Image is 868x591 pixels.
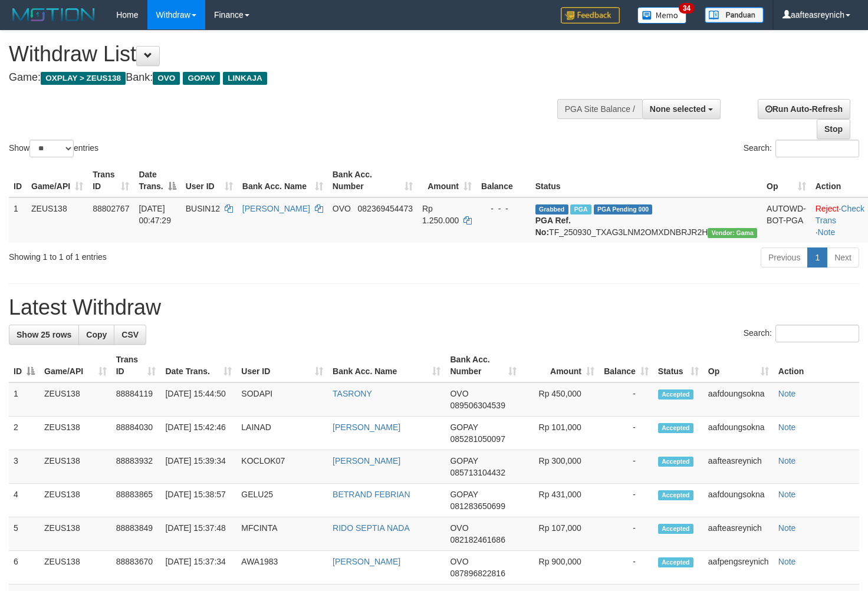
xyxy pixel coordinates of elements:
a: Note [778,523,796,533]
th: Status [531,164,762,197]
td: - [599,551,653,585]
td: 1 [9,382,40,417]
div: PGA Site Balance / [557,99,642,119]
td: 88884030 [111,417,161,450]
td: 88883865 [111,484,161,517]
td: [DATE] 15:42:46 [160,417,236,450]
a: Reject [816,204,839,213]
th: Bank Acc. Name: activate to sort column ascending [328,349,445,382]
th: Trans ID: activate to sort column ascending [111,349,161,382]
span: OVO [450,557,468,566]
span: Copy 089506304539 to clipboard [450,401,505,410]
select: Showentries [29,140,74,157]
span: Accepted [658,423,693,433]
span: Marked by aafsreyleap [570,204,591,214]
td: 88884119 [111,382,161,417]
th: User ID: activate to sort column ascending [181,164,238,197]
img: MOTION_logo.png [9,6,98,24]
td: Rp 107,000 [521,517,599,551]
td: ZEUS138 [40,450,111,484]
th: Date Trans.: activate to sort column ascending [160,349,236,382]
th: Bank Acc. Number: activate to sort column ascending [328,164,417,197]
span: Copy 082182461686 to clipboard [450,535,505,544]
img: Button%20Memo.svg [637,7,687,24]
a: Previous [761,247,808,268]
th: Bank Acc. Name: activate to sort column ascending [238,164,328,197]
span: Copy 085713104432 to clipboard [450,468,505,477]
td: 88883849 [111,517,161,551]
td: Rp 900,000 [521,551,599,585]
td: [DATE] 15:37:34 [160,551,236,585]
span: Accepted [658,389,693,399]
td: Rp 101,000 [521,417,599,450]
span: Copy 081283650699 to clipboard [450,501,505,511]
td: ZEUS138 [40,382,111,417]
span: GOPAY [450,490,478,499]
span: [DATE] 00:47:29 [139,204,171,225]
th: Bank Acc. Number: activate to sort column ascending [445,349,521,382]
th: Status: activate to sort column ascending [653,349,703,382]
span: 88802767 [93,204,129,213]
span: Accepted [658,490,693,500]
th: Balance [476,164,531,197]
span: Copy [86,330,107,339]
span: CSV [121,330,139,339]
td: aafteasreynich [703,450,774,484]
img: Feedback.jpg [561,7,620,24]
a: [PERSON_NAME] [333,422,400,432]
td: 3 [9,450,40,484]
h1: Latest Withdraw [9,296,859,319]
span: OVO [153,72,180,85]
input: Search: [775,140,859,157]
a: BETRAND FEBRIAN [333,490,410,499]
th: ID [9,164,27,197]
th: Amount: activate to sort column ascending [417,164,476,197]
td: 4 [9,484,40,517]
td: KOCLOK07 [236,450,328,484]
span: OVO [450,523,468,533]
a: [PERSON_NAME] [242,204,310,213]
td: AUTOWD-BOT-PGA [762,197,811,243]
span: Accepted [658,524,693,534]
td: - [599,484,653,517]
td: 6 [9,551,40,585]
span: OXPLAY > ZEUS138 [41,72,126,85]
td: Rp 450,000 [521,382,599,417]
td: LAINAD [236,417,328,450]
span: 34 [679,3,695,14]
a: Stop [817,119,850,139]
th: User ID: activate to sort column ascending [236,349,328,382]
td: aafdoungsokna [703,484,774,517]
span: OVO [450,389,468,398]
td: ZEUS138 [40,484,111,517]
th: Action [774,349,859,382]
a: Note [778,557,796,566]
td: ZEUS138 [40,417,111,450]
th: Balance: activate to sort column ascending [599,349,653,382]
th: Amount: activate to sort column ascending [521,349,599,382]
div: - - - [481,203,526,214]
a: Note [778,490,796,499]
span: Accepted [658,457,693,467]
th: Date Trans.: activate to sort column descending [134,164,180,197]
a: Show 25 rows [9,325,79,345]
a: Copy [78,325,114,345]
td: MFCINTA [236,517,328,551]
td: TF_250930_TXAG3LNM2OMXDNBRJR2H [531,197,762,243]
td: - [599,450,653,484]
span: GOPAY [450,422,478,432]
td: - [599,382,653,417]
img: panduan.png [705,7,764,23]
td: [DATE] 15:44:50 [160,382,236,417]
span: Copy 085281050097 to clipboard [450,434,505,444]
span: Grabbed [535,204,568,214]
a: Note [818,227,836,237]
td: 5 [9,517,40,551]
td: - [599,417,653,450]
td: Rp 431,000 [521,484,599,517]
td: AWA1983 [236,551,328,585]
span: GOPAY [183,72,220,85]
span: BUSIN12 [186,204,220,213]
a: 1 [807,247,827,268]
th: Game/API: activate to sort column ascending [27,164,88,197]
